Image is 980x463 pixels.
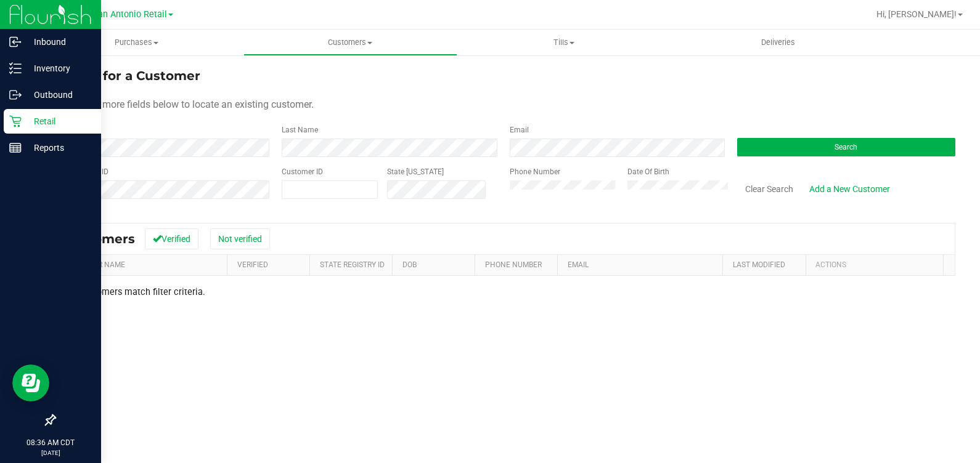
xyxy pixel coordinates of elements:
inline-svg: Inbound [9,36,22,48]
inline-svg: Reports [9,142,22,154]
span: Tills [458,37,671,48]
a: Customers [243,30,457,55]
inline-svg: Retail [9,115,22,127]
p: Outbound [22,87,96,102]
label: Date Of Birth [627,166,669,177]
span: Search for a Customer [54,68,200,83]
p: Inventory [22,61,96,76]
span: Purchases [30,37,243,48]
label: Last Name [282,124,318,135]
div: No customers match filter criteria. [55,287,955,297]
p: Reports [22,140,96,155]
span: Use one or more fields below to locate an existing customer. [54,99,314,110]
span: Hi, [PERSON_NAME]! [876,9,957,19]
a: Add a New Customer [801,179,898,199]
a: Email [568,260,589,269]
div: Actions [815,260,939,269]
a: Phone Number [485,260,542,269]
span: Search [835,143,857,151]
a: Deliveries [671,30,885,55]
button: Verified [145,228,198,249]
a: Verified [237,260,268,269]
button: Clear Search [737,179,801,199]
label: Customer ID [282,166,323,177]
span: Customers [244,37,457,48]
p: Inbound [22,34,96,49]
a: DOB [402,260,417,269]
a: Tills [457,30,671,55]
label: State [US_STATE] [387,166,444,177]
button: Not verified [210,228,270,249]
p: Retail [22,114,96,129]
inline-svg: Outbound [9,89,22,101]
iframe: Resource center [12,364,49,401]
a: Purchases [30,30,243,55]
inline-svg: Inventory [9,62,22,74]
span: Deliveries [745,37,812,48]
p: 08:36 AM CDT [6,437,96,448]
label: Email [510,124,529,135]
label: Phone Number [510,166,560,177]
button: Search [737,138,955,156]
span: TX San Antonio Retail [79,9,167,20]
a: Last Modified [733,260,785,269]
p: [DATE] [6,448,96,457]
a: State Registry Id [320,260,385,269]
